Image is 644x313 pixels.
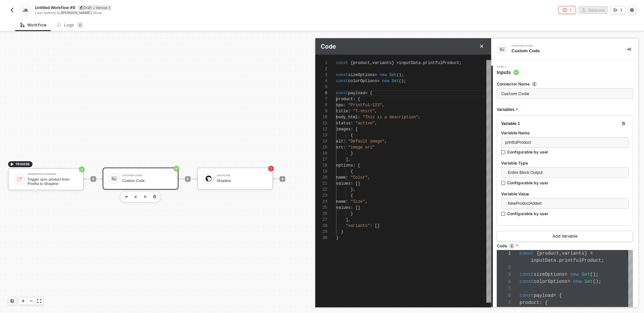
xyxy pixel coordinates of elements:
textarea: Editor content;Press Alt+F1 for Accessibility Options. [520,250,520,257]
span: , [418,115,421,120]
span: body_html [336,115,358,120]
span: : [346,175,348,180]
span: : [343,103,346,108]
span: alt [336,139,343,144]
span: { [351,61,353,65]
span: options [336,163,353,168]
span: icon-error-page [563,8,567,12]
img: back [9,7,15,13]
span: values [336,181,351,186]
img: integration-icon [22,7,28,13]
span: : [351,205,353,210]
div: 8 [315,102,327,108]
span: , [365,199,367,204]
span: new [570,272,579,277]
span: name [336,199,346,204]
span: spu [336,103,343,108]
span: const [336,61,348,65]
div: 3 [315,72,327,78]
span: : [351,181,353,186]
span: "active" [356,121,375,126]
span: colorOptions [534,279,568,284]
div: 15 [315,144,327,150]
span: } [392,61,394,65]
div: 4 [497,278,511,285]
div: 12 [315,126,327,132]
span: } [584,251,587,256]
span: product [520,300,539,305]
span: : [348,109,351,114]
span: . [421,61,423,65]
div: 18 [315,163,327,169]
div: 11 [315,120,327,126]
div: 6 [497,292,511,299]
span: new [380,73,387,77]
span: : [370,224,372,228]
span: icon-edit [79,6,83,9]
span: const [520,251,534,256]
span: sizeOptions [534,272,565,277]
textarea: Editor content;Press Alt+F1 for Accessibility Options. [368,90,368,96]
div: 4 [315,78,327,84]
div: 3 [497,271,511,278]
span: printfulProduct [559,258,601,263]
span: = [568,279,570,284]
span: (); [399,79,406,83]
span: NewProductAdded [508,198,625,208]
button: Close [478,42,486,50]
span: icon-settings [630,8,634,12]
span: "This is a description" [363,115,418,120]
div: 16 [315,150,327,156]
span: inputData [399,61,421,65]
button: 1 [610,6,625,14]
div: Custom Code [512,48,616,54]
div: 14 [315,138,327,144]
div: 6 [315,90,327,96]
span: name [336,175,346,180]
span: product [539,251,559,256]
span: : [358,115,360,120]
label: Code [497,243,633,249]
span: Code [321,43,336,50]
span: : [351,127,353,132]
span: }, [351,187,355,192]
div: 24 [315,199,327,205]
span: [ [358,163,360,168]
div: 2 [497,264,511,271]
span: , [375,109,377,114]
span: [PERSON_NAME] [61,10,92,15]
span: images [336,127,351,132]
span: status [336,121,351,126]
span: , [368,175,370,180]
span: (); [590,272,598,277]
span: { [545,300,548,305]
button: Add Variable [497,231,633,242]
div: Add Variable [552,234,578,239]
span: = [553,293,556,298]
span: const [520,293,534,298]
div: 30 [315,235,327,241]
span: : [346,199,348,204]
span: title [336,109,348,114]
label: Variable Name [501,130,629,136]
span: Set [582,272,590,277]
span: inputData [531,258,556,263]
div: 9 [315,108,327,114]
span: product [336,97,353,102]
span: Entire Block Output [508,168,625,178]
span: const [520,279,534,284]
div: Configurable by user [507,180,548,186]
div: Configurable by user [507,149,548,155]
div: 2 [315,66,327,72]
span: Set [584,279,593,284]
span: new [573,279,582,284]
span: : [343,139,346,144]
div: Last edited by - Now [35,10,321,15]
div: 10 [315,114,327,120]
span: ], [346,157,351,162]
div: Custom Code [512,45,612,47]
div: 1 [497,250,511,257]
div: 27 [315,217,327,223]
div: Configurable by user [507,211,548,216]
div: 17 [315,156,327,163]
